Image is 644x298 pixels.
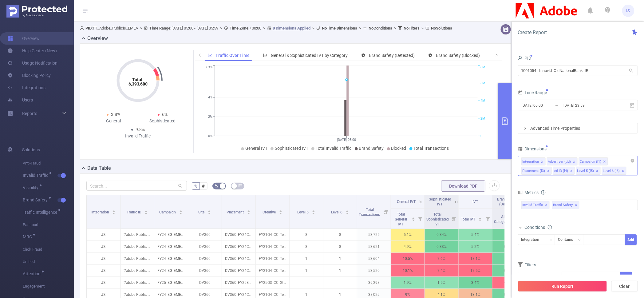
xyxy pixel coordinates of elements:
[239,184,242,188] i: icon: table
[337,138,356,142] tspan: [DATE] 05:00
[497,197,518,206] span: Brand Safety (Detected)
[521,167,552,175] li: Placement (l3)
[199,210,206,214] span: Site
[611,281,638,292] button: Clear
[459,277,492,288] p: 3.4%
[518,281,607,292] button: Run Report
[23,157,74,169] span: Anti-Fraud
[323,253,357,264] p: 1
[495,53,499,57] i: icon: right
[222,241,255,252] p: DV360_FY24CC_BEH_CCT-CustomAffinity_QA_MOB_BAN_300x250_NA_NA_PhotoshopDC_NA [8641394]
[256,229,289,240] p: FY21Q4_CC_Team_CCIAllApps_xy_en_MaxSingleMotor_ST_300x250.jpg [3645888]
[459,265,492,276] p: 17.5%
[554,167,568,175] div: Ad ID (l4)
[290,241,323,252] p: 8
[563,101,613,109] input: End date
[112,212,116,214] i: icon: caret-down
[518,56,523,61] i: icon: user
[222,229,255,240] p: DV360_FY24CC_BEH_CCT-CustomAffinity_QA_MOB_BAN_300x250_NA_NA_PhotoshopDC_NA [8641394]
[80,26,85,30] i: icon: user
[87,229,120,240] p: JS
[7,45,57,57] a: Help Center (New)
[548,225,552,229] i: icon: info-circle
[620,272,632,283] button: Add
[230,26,250,30] b: Time Zone:
[87,265,120,276] p: JS
[492,229,526,240] p: 0%
[391,146,406,151] span: Blocked
[412,219,415,221] i: icon: caret-down
[549,238,553,242] i: icon: down
[479,219,482,221] i: icon: caret-down
[207,209,211,213] div: Sort
[154,265,188,276] p: FY24_EG_EMEA_Creative_CCM_Acquisition_Buy_4200323233_P36036 [225038]
[121,253,154,264] p: "Adobe Publicis Emea Tier 1" [27133]
[89,118,138,124] div: General
[160,210,177,214] span: Campaign
[91,210,110,214] span: Integration
[154,253,188,264] p: FY24_EG_EMEA_Creative_CCM_Acquisition_Buy_4200323233_P36036 [225038]
[596,169,599,173] i: icon: close
[23,173,50,177] span: Invalid Traffic
[603,160,606,164] i: icon: close
[136,127,145,132] span: 9.8%
[575,201,578,209] span: ✕
[323,229,357,240] p: 8
[208,115,212,119] tspan: 2%
[208,209,211,211] i: icon: caret-up
[523,126,527,130] i: icon: right
[426,212,449,226] span: Total Sophisticated IVT
[548,158,571,166] div: Advertiser (tid)
[273,26,310,30] u: 8 Dimensions Applied
[518,56,531,61] span: PID
[576,167,601,175] li: Level 5 (l5)
[558,235,578,245] div: Contains
[480,99,485,103] tspan: 4M
[577,167,594,175] div: Level 5 (l5)
[425,265,458,276] p: 7.4%
[541,160,544,164] i: icon: close
[179,209,183,213] div: Sort
[346,209,349,211] i: icon: caret-up
[459,241,492,252] p: 5.2%
[7,94,33,106] a: Users
[429,197,451,206] span: Sophisticated IVT
[357,241,391,252] p: 53,621
[247,209,251,211] i: icon: caret-up
[547,157,578,165] li: Advertiser (tid)
[85,26,93,30] b: PID:
[480,117,485,121] tspan: 2M
[23,272,43,276] span: Attention
[553,167,575,175] li: Ad ID (l4)
[310,26,316,30] span: >
[357,277,391,288] p: 39,298
[222,265,255,276] p: DV360_FY24CC_BEH_CCT-InMarket_SA_MOB_BAN_300x250_NA_NA_PhotoshopDC_NA [8641409]
[218,26,224,30] span: >
[518,190,539,195] span: Metrics
[7,57,57,69] a: Usage Notification
[23,280,74,292] span: Engagement
[222,253,255,264] p: DV360_FY24CC_BEH_CCT-InMarket_SA_MOB_BAN_300x250_NA_NA_PhotoshopDC_NA [8641409]
[188,229,222,240] p: DV360
[521,101,571,109] input: Start date
[205,66,212,70] tspan: 7.3%
[425,253,458,264] p: 7.6%
[478,217,482,220] div: Sort
[202,184,205,189] span: #
[570,169,573,173] i: icon: close
[23,219,74,231] span: Passport
[188,241,222,252] p: DV360
[22,107,37,120] a: Reports
[603,167,620,175] div: Level 6 (l6)
[256,241,289,252] p: FY21Q4_CC_Team_CCIAllApps_xy_en_MaxDoubleMotor_ST_300x250.jpg [3645891]
[565,272,572,282] div: ≥
[263,210,277,214] span: Creative
[312,209,315,213] div: Sort
[194,184,197,189] span: %
[357,229,391,240] p: 53,725
[420,26,425,30] span: >
[441,181,485,192] button: Download PDF
[518,146,547,151] span: Dimensions
[541,190,546,195] i: icon: info-circle
[23,198,50,202] span: Brand Safety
